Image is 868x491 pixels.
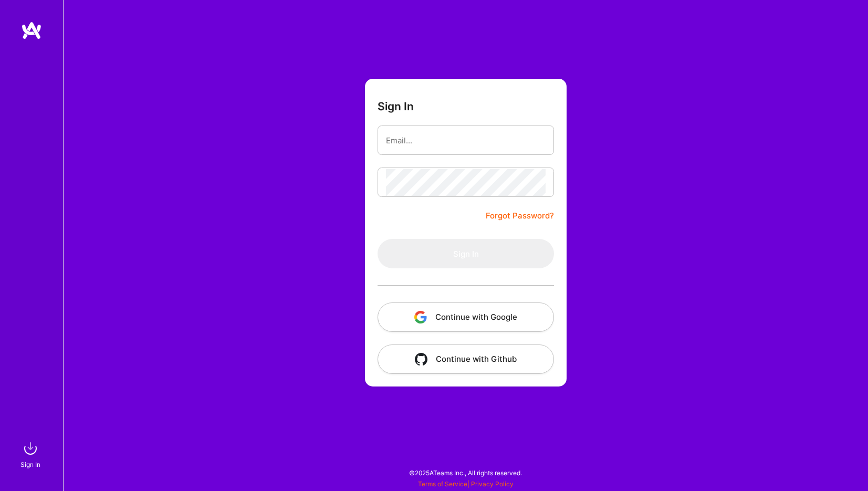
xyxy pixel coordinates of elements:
[378,239,554,268] button: Sign In
[378,302,554,332] button: Continue with Google
[486,210,554,222] a: Forgot Password?
[414,311,427,323] img: icon
[378,100,414,113] h3: Sign In
[63,459,868,486] div: © 2025 ATeams Inc., All rights reserved.
[415,353,427,365] img: icon
[20,459,40,470] div: Sign In
[22,438,41,470] a: sign inSign In
[378,344,554,374] button: Continue with Github
[471,480,514,488] a: Privacy Policy
[20,438,41,459] img: sign in
[21,21,42,40] img: logo
[418,480,467,488] a: Terms of Service
[386,127,546,154] input: Email...
[418,480,514,488] span: |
